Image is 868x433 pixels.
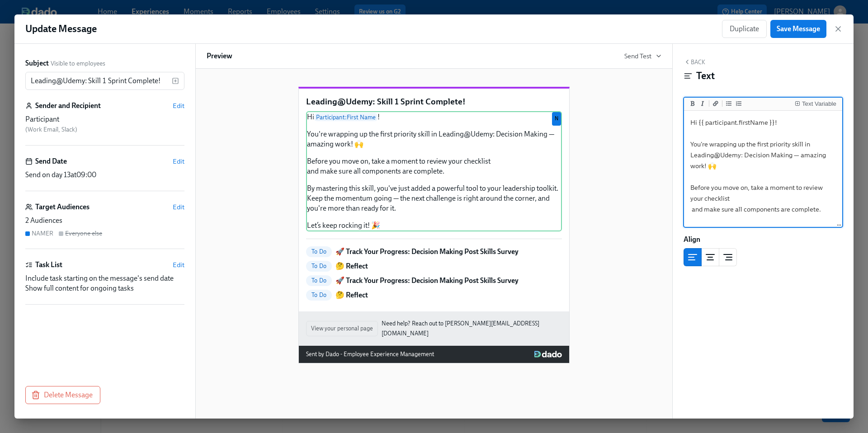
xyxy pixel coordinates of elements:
div: NAMER [32,229,53,238]
button: Add italic text [698,99,707,108]
svg: Left [687,252,698,263]
span: View your personal page [311,324,373,333]
button: center aligned [701,248,719,266]
div: Task ListEditInclude task starting on the message's send dateShow full content for ongoing tasks [25,260,184,305]
button: View your personal page [306,321,378,336]
button: Edit [173,101,184,110]
button: left aligned [684,248,702,266]
button: Edit [173,260,184,269]
span: Delete Message [33,391,93,400]
span: Visible to employees [51,59,105,68]
div: Everyone else [65,229,102,238]
span: To Do [306,248,332,255]
div: HiParticipant:First Name! You're wrapping up the first priority skill in Leading@Udemy: Decision ... [306,111,562,231]
svg: Insert text variable [172,77,179,85]
svg: Center [705,252,716,263]
div: Show full content for ongoing tasks [25,283,184,293]
label: Align [684,235,700,245]
p: Leading@Udemy: Skill 1 Sprint Complete! [306,96,562,108]
button: Save Message [770,20,826,38]
div: Send on day 13 [25,170,184,180]
div: Text Variable [802,101,836,107]
span: To Do [306,263,332,269]
button: right aligned [719,248,737,266]
p: 🤔 Reflect [335,261,368,271]
span: To Do [306,292,332,298]
button: Edit [173,157,184,166]
button: Back [684,58,705,66]
h1: Update Message [25,22,97,36]
div: Target AudiencesEdit2 AudiencesNAMEREveryone else [25,202,184,249]
button: Edit [173,202,184,212]
button: Add ordered list [734,99,743,108]
button: Add unordered list [724,99,733,108]
div: Participant [25,114,184,124]
button: Delete Message [25,386,100,404]
h6: Target Audiences [35,202,90,212]
label: Subject [25,58,49,68]
div: Include task starting on the message's send date [25,273,184,283]
h6: Task List [35,260,62,270]
h6: Send Date [35,156,67,166]
span: Save Message [777,24,820,33]
p: 🚀 Track Your Progress: Decision Making Post Skills Survey [335,276,519,286]
p: 🚀 Track Your Progress: Decision Making Post Skills Survey [335,247,519,257]
h4: Text [696,69,715,83]
span: ( Work Email, Slack ) [25,126,77,133]
div: Sender and RecipientEditParticipant (Work Email, Slack) [25,101,184,146]
button: Duplicate [722,20,767,38]
h6: Sender and Recipient [35,101,101,111]
h6: Preview [207,51,232,61]
div: 2 Audiences [25,216,184,226]
button: Send Test [624,52,661,61]
div: Used by NAMER audience [552,112,561,126]
div: text alignment [684,248,737,266]
span: To Do [306,277,332,284]
button: Add a link [711,99,720,108]
a: Need help? Reach out to [PERSON_NAME][EMAIL_ADDRESS][DOMAIN_NAME] [382,319,562,339]
div: Send DateEditSend on day 13at09:00 [25,156,184,191]
span: Duplicate [730,24,759,33]
p: 🤔 Reflect [335,290,368,300]
div: Sent by Dado - Employee Experience Management [306,349,434,359]
svg: Right [722,252,733,263]
button: Add bold text [688,99,697,108]
span: at 09:00 [71,170,96,179]
img: Dado [534,351,562,358]
textarea: To enrich screen reader interactions, please activate Accessibility in Grammarly extension settings [686,113,840,306]
button: Insert Text Variable [793,99,838,108]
